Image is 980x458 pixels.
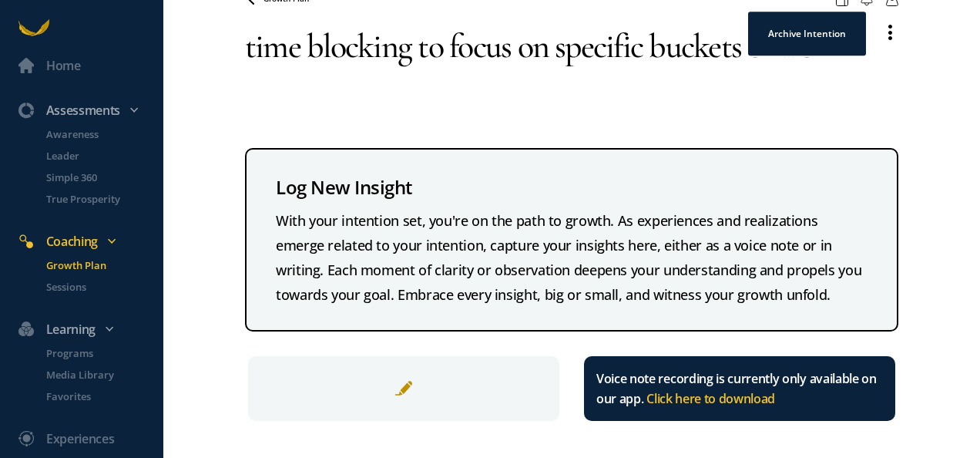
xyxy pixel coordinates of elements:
[596,369,883,409] div: Voice note recording is currently only available on our app.
[28,258,163,273] a: Growth Plan
[46,279,160,295] p: Sessions
[46,345,160,361] p: Programs
[28,345,163,361] a: Programs
[276,208,868,307] div: With your intention set, you're on the path to growth. As experiences and realizations emerge rel...
[9,100,169,120] div: Assessments
[245,12,871,123] textarea: time blocking to focus on specific buckets of work
[9,319,169,339] div: Learning
[46,429,114,449] div: Experiences
[9,231,169,251] div: Coaching
[28,389,163,404] a: Favorites
[28,126,163,142] a: Awareness
[46,367,160,382] p: Media Library
[28,170,163,185] a: Simple 360
[46,56,81,76] div: Home
[46,126,160,142] p: Awareness
[276,173,868,202] div: Log New Insight
[46,170,160,185] p: Simple 360
[28,148,163,163] a: Leader
[46,148,160,163] p: Leader
[28,367,163,382] a: Media Library
[46,258,160,273] p: Growth Plan
[46,191,160,207] p: True Prosperity
[46,389,160,404] p: Favorites
[646,390,775,407] span: Click here to download
[28,191,163,207] a: True Prosperity
[28,279,163,295] a: Sessions
[768,27,846,40] span: Archive Intention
